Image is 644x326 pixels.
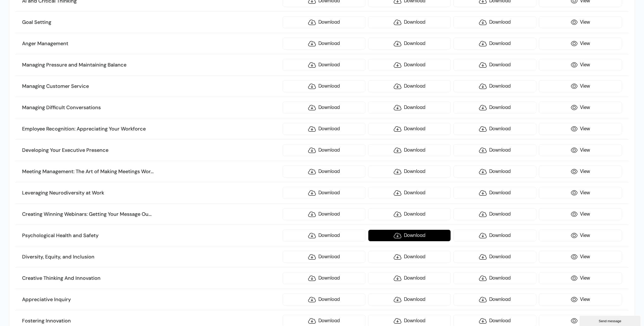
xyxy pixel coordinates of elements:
h3: Leveraging Neurodiversity at Work [22,190,280,196]
a: Download [368,208,451,220]
a: Download [453,166,536,177]
a: Download [368,272,451,284]
a: Download [453,187,536,199]
a: View [539,16,622,28]
a: Download [368,230,451,241]
a: View [539,59,622,71]
a: Download [368,102,451,113]
a: View [539,187,622,199]
h3: Managing Customer Service [22,83,280,90]
a: Download [453,38,536,50]
a: Download [283,59,366,71]
h3: Diversity, Equity, and Inclusion [22,254,280,260]
a: View [539,294,622,305]
a: View [539,230,622,241]
a: Download [453,123,536,135]
h3: Creative Thinking And Innovation [22,275,280,282]
a: View [539,208,622,220]
a: Download [453,208,536,220]
a: Download [283,144,366,156]
a: View [539,80,622,92]
a: View [539,251,622,263]
h3: Goal Setting [22,19,280,26]
a: View [539,123,622,135]
h3: Meeting Management: The Art of Making Meetings Wor [22,168,280,175]
h3: Appreciative Inquiry [22,296,280,303]
a: View [539,102,622,113]
a: Download [283,251,366,263]
a: View [539,144,622,156]
a: Download [368,251,451,263]
h3: Psychological Health and Safety [22,232,280,239]
a: Download [283,187,366,199]
a: Download [368,16,451,28]
a: Download [283,16,366,28]
span: ... [151,168,154,175]
a: View [539,166,622,177]
a: View [539,272,622,284]
h3: Creating Winning Webinars: Getting Your Message Ou [22,211,280,218]
a: Download [283,272,366,284]
a: Download [283,230,366,241]
a: Download [453,144,536,156]
h3: Managing Difficult Conversations [22,104,280,111]
a: Download [453,59,536,71]
a: Download [453,294,536,305]
a: Download [368,123,451,135]
h3: Employee Recognition: Appreciating Your Workforce [22,126,280,132]
a: Download [283,208,366,220]
a: Download [453,102,536,113]
a: Download [453,251,536,263]
h3: Developing Your Executive Presence [22,147,280,154]
a: Download [283,38,366,50]
a: Download [453,230,536,241]
a: Download [368,38,451,50]
h3: Anger Management [22,40,280,47]
a: Download [283,166,366,177]
a: Download [368,166,451,177]
h3: Managing Pressure and Maintaining Balance [22,62,280,68]
a: Download [453,272,536,284]
a: Download [283,123,366,135]
a: Download [453,80,536,92]
a: Download [283,80,366,92]
a: Download [283,102,366,113]
a: Download [283,294,366,305]
a: Download [453,16,536,28]
a: Download [368,187,451,199]
a: Download [368,80,451,92]
span: ... [148,211,152,217]
h3: Fostering Innovation [22,318,280,324]
iframe: chat widget [580,315,641,326]
a: Download [368,144,451,156]
a: Download [368,59,451,71]
a: View [539,38,622,50]
a: Download [368,294,451,305]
